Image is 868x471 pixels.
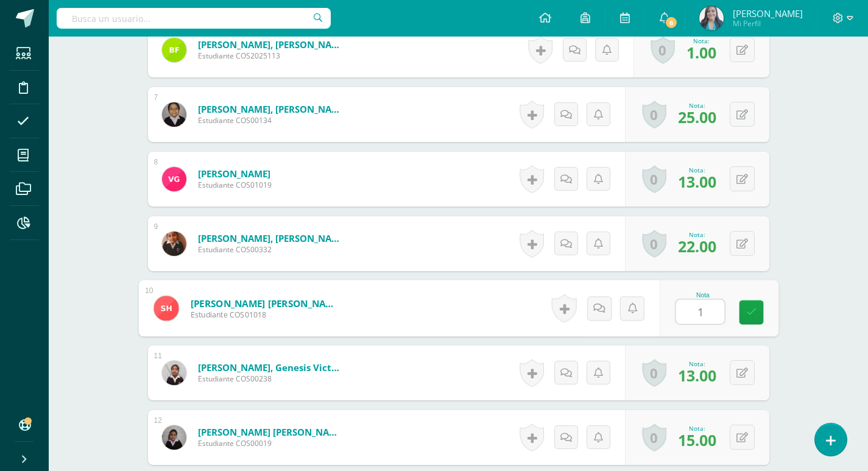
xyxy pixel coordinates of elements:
a: 0 [642,230,666,258]
span: 1.00 [686,42,716,63]
span: 15.00 [678,430,716,450]
span: Mi Perfil [733,18,803,29]
img: cf09f8dee51453ed15cd12be4fb4ddfc.png [162,425,186,450]
a: [PERSON_NAME], [PERSON_NAME] [198,38,344,51]
a: [PERSON_NAME] [PERSON_NAME] [198,426,344,438]
a: [PERSON_NAME], Genesis Victoria [198,361,344,374]
a: 0 [642,165,666,193]
span: Estudiante COS00332 [198,244,344,255]
span: 6 [665,16,678,29]
a: [PERSON_NAME] [PERSON_NAME] [190,297,340,310]
img: 779354bc26e2a5638d0e24e09c53ad0f.png [162,102,186,127]
span: Estudiante COS2025113 [198,51,344,61]
span: Estudiante COS01018 [190,310,340,320]
a: [PERSON_NAME], [PERSON_NAME] [198,232,344,244]
img: a779625457fd9673aeaf94eab081dbf1.png [699,6,724,30]
img: 07ce33e926c2546c8f9f9bbafcfa07f5.png [153,296,178,320]
img: 957cb9f77039e0c50a7b89e82c229d7a.png [162,38,186,62]
input: 0-25.0 [676,300,724,324]
span: Estudiante COS00019 [198,438,344,448]
a: [PERSON_NAME], [PERSON_NAME] [198,103,344,115]
span: 13.00 [678,171,716,192]
img: d331f28293cbc4a85fdb1d3723306c07.png [162,232,186,256]
a: 0 [642,359,666,387]
span: Estudiante COS01019 [198,180,272,190]
a: 0 [651,36,675,64]
input: Busca un usuario... [57,8,331,29]
span: [PERSON_NAME] [733,7,803,19]
a: 0 [642,101,666,129]
a: [PERSON_NAME] [198,168,272,180]
div: Nota: [678,230,716,239]
span: 13.00 [678,365,716,386]
div: Nota: [678,166,716,174]
div: Nota: [686,37,716,45]
div: Nota: [678,359,716,368]
span: Estudiante COS00134 [198,115,344,126]
div: Nota [675,292,730,299]
span: 25.00 [678,107,716,127]
img: d867979df490cd3c2f496c482e606132.png [162,167,186,191]
img: 4f1c1dca5d929eb6d285077ea01ea816.png [162,361,186,385]
span: Estudiante COS00238 [198,374,344,384]
div: Nota: [678,101,716,110]
div: Nota: [678,424,716,433]
a: 0 [642,423,666,452]
span: 22.00 [678,236,716,257]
